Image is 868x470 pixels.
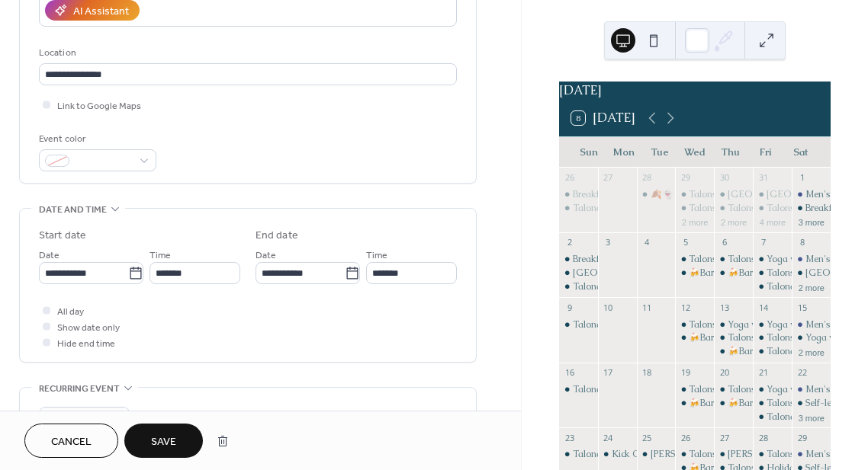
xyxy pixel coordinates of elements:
div: Talona Rocks! [767,280,825,293]
div: Talona Rocks! [767,411,825,424]
div: 29 [796,432,808,443]
div: 10 [603,302,614,313]
div: Thu [712,137,747,168]
div: Talons Bar - Open [714,253,753,266]
div: Talona Walks! - Self-led Nature Walk Through Resort [573,280,793,293]
div: Talona Walks! - Self-led Nature Walk Through Resort [573,383,793,396]
div: Mon [606,137,641,168]
div: Talons Grille - Open [689,202,773,215]
div: Talons Bar - Open [675,318,714,331]
div: 4 [641,237,653,248]
div: 28 [641,172,653,184]
div: 8 [796,237,808,248]
span: All day [57,304,84,320]
div: 22 [796,367,808,379]
div: Talons Bar - Open [689,318,764,331]
div: Talona Walks! - Self-led Nature Walk Through Resort [559,383,598,396]
div: [GEOGRAPHIC_DATA] - Closed for Private Event [573,267,779,280]
div: Talons Bar - Open [753,267,792,280]
div: 6 [719,237,730,248]
div: Talons Bar - Open [675,383,714,396]
span: Show date only [57,320,120,336]
div: Yoga with Beth at Talona Ridge [753,383,792,396]
div: Talona Walks! - Self-led Nature Walk Through Resort [559,202,598,215]
span: Cancel [51,434,92,450]
div: [PERSON_NAME] Annual Friendsgiving [651,448,817,461]
div: Talona Walks! - Self-led Nature Walk Through Resort [573,448,793,461]
div: Talona Walks! - Self-led Nature Walk Through Resort [573,318,793,331]
div: Talons Bar - Open [675,253,714,266]
div: Talons Bar - Open [728,253,803,266]
div: Talons Bar - Open [714,331,753,344]
div: Grandview Hall - Closed for Private Event [714,188,753,201]
div: 20 [719,367,730,379]
div: Men's Bible Study Group [792,253,831,266]
div: 21 [757,367,769,379]
div: Event color [39,131,153,147]
div: Breakfast at [GEOGRAPHIC_DATA] [573,188,724,201]
button: 3 more [792,411,831,424]
div: 30 [719,172,730,184]
button: 2 more [792,345,831,358]
div: Talons Bar - Open [728,202,803,215]
div: Talona Walks! - Self-led Nature Walk Through Resort [559,448,598,461]
div: Yoga with Beth at Talona Ridge [792,331,831,344]
div: 26 [680,432,691,443]
div: 🍻Bar Games with Keith and Kelly 🍻 [675,331,714,344]
div: 🍻Bar Games with Keith and Kelly 🍻 [714,267,753,280]
div: Talons Bar - Open [728,331,803,344]
button: Cancel [24,424,118,458]
span: Save [151,434,176,450]
div: Yoga with Beth at Talona Ridge [714,318,753,331]
span: Date [39,248,59,264]
div: Talona Rocks! [753,345,792,358]
div: Talons Bar - Open [767,397,842,410]
div: Talons Bar - Open [767,267,842,280]
button: Save [124,424,203,458]
div: Talona Walks! - Self-led Nature Walk Through Resort [559,280,598,293]
button: 8[DATE] [566,107,641,129]
span: Recurring event [39,381,120,397]
div: Talons Bar - Open [714,383,753,396]
div: 28 [757,432,769,443]
span: Link to Google Maps [57,98,141,114]
span: Date [256,248,276,264]
div: Talons Bar - Open [753,397,792,410]
div: End date [256,228,298,244]
div: Talona Ridge's 2nd Annual Thanksgiving Day Turkey Trot! [714,448,753,461]
div: Men's Bible Study Group [792,318,831,331]
div: Talons Bar - Open [689,253,764,266]
div: 🍻Bar Games with Keith and Kelly 🍻 [714,397,753,410]
div: [DATE] [559,82,831,100]
div: 31 [757,172,769,184]
div: 26 [564,172,575,184]
div: 27 [719,432,730,443]
div: Talona Rocks! [767,345,825,358]
div: Talons Bar - Open [675,188,714,201]
div: Talons Bar - Open [753,448,792,461]
div: Sat [783,137,818,168]
div: Wed [677,137,712,168]
div: Talons Bar - Open [767,331,842,344]
div: 24 [603,432,614,443]
span: Time [149,248,171,264]
div: Kick Off the Thanksgiving Holiday! 🦃 [598,448,637,461]
div: 7 [757,237,769,248]
div: 🍂👻 Kids Resort Challenge 👻🍂 [637,188,676,201]
div: Talons Bar - Open [728,383,803,396]
div: 1 [796,172,808,184]
div: 19 [680,367,691,379]
div: 25 [641,432,653,443]
div: Men's Bible Study Group [792,188,831,201]
div: Talona Ridge's Annual Friendsgiving [637,448,676,461]
div: Sun [571,137,606,168]
div: Grandview Hall - Closed for Private Event [753,188,792,201]
div: Breakfast at Talons Grille [559,253,598,266]
div: 🍻Bar Games with Keith and Kelly 🍻 [675,267,714,280]
div: 14 [757,302,769,313]
button: 4 more [754,215,792,228]
div: 🍻Bar Games with Keith and Kelly 🍻 [675,397,714,410]
div: 15 [796,302,808,313]
div: Yoga with Beth at Talona Ridge [753,253,792,266]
